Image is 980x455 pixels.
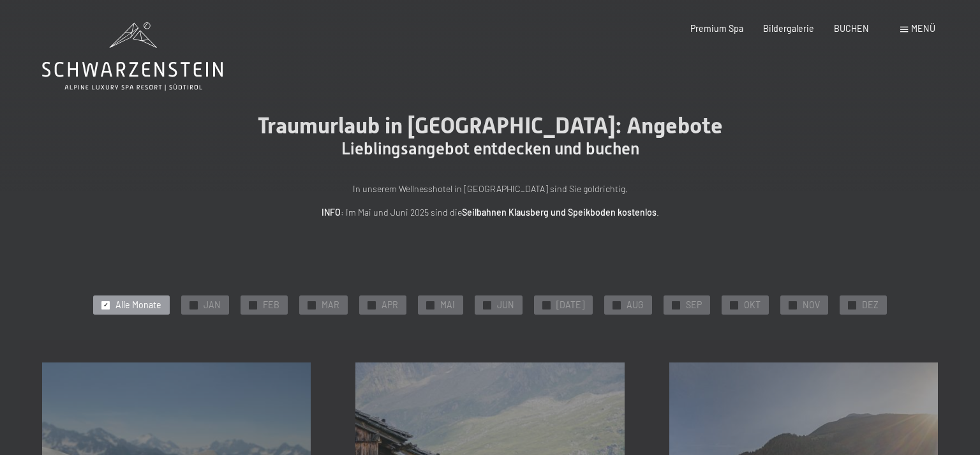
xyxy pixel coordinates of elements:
[204,299,221,311] span: JAN
[614,301,620,309] span: ✓
[369,301,375,309] span: ✓
[209,182,771,197] p: In unserem Wellnesshotel in [GEOGRAPHIC_DATA] sind Sie goldrichtig.
[263,299,279,311] span: FEB
[322,207,341,218] strong: INFO
[309,301,315,309] span: ✓
[803,299,820,311] span: NOV
[382,299,398,311] span: APR
[209,205,771,220] p: : Im Mai und Juni 2025 sind die .
[911,23,935,34] span: Menü
[341,139,639,158] span: Lieblingsangebot entdecken und buchen
[862,299,879,311] span: DEZ
[544,301,549,309] span: ✓
[556,299,584,311] span: [DATE]
[462,207,657,218] strong: Seilbahnen Klausberg und Speikboden kostenlos
[115,299,161,311] span: Alle Monate
[440,299,455,311] span: MAI
[428,301,433,309] span: ✓
[763,23,814,34] a: Bildergalerie
[849,301,854,309] span: ✓
[686,299,702,311] span: SEP
[834,23,869,34] a: BUCHEN
[731,301,736,309] span: ✓
[744,299,761,311] span: OKT
[627,299,644,311] span: AUG
[690,23,743,34] a: Premium Spa
[258,112,723,138] span: Traumurlaub in [GEOGRAPHIC_DATA]: Angebote
[497,299,514,311] span: JUN
[673,301,678,309] span: ✓
[251,301,256,309] span: ✓
[485,301,490,309] span: ✓
[790,301,795,309] span: ✓
[191,301,197,309] span: ✓
[103,301,108,309] span: ✓
[322,299,339,311] span: MAR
